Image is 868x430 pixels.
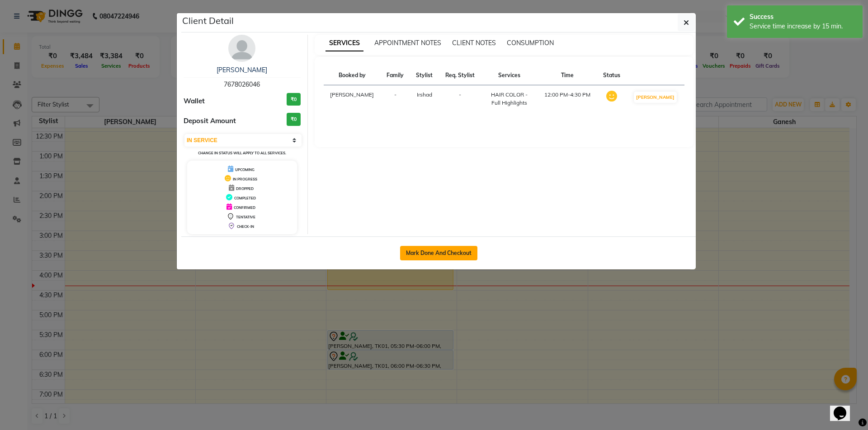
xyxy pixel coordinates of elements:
td: - [439,85,481,113]
div: Success [750,12,856,22]
span: COMPLETED [234,196,256,200]
td: - [381,85,410,113]
div: Service time increase by 15 min. [750,22,856,31]
span: DROPPED [236,186,254,191]
span: IN PROGRESS [233,177,257,181]
h3: ₹0 [287,93,301,106]
span: Deposit Amount [184,116,236,126]
span: UPCOMING [235,167,255,172]
th: Req. Stylist [439,66,481,85]
span: CONSUMPTION [507,39,554,47]
span: Irshad [417,91,432,98]
th: Time [538,66,597,85]
div: HAIR COLOR - Full Highlights [486,91,532,107]
span: CLIENT NOTES [452,39,496,47]
span: CHECK-IN [237,224,254,229]
span: Wallet [184,96,205,106]
span: 7678026046 [224,80,260,88]
a: [PERSON_NAME] [217,66,267,74]
th: Stylist [410,66,439,85]
span: APPOINTMENT NOTES [374,39,441,47]
th: Booked by [324,66,381,85]
h3: ₹0 [287,113,301,126]
th: Status [597,66,627,85]
th: Services [481,66,538,85]
td: 12:00 PM-4:30 PM [538,85,597,113]
h5: Client Detail [182,14,234,28]
span: TENTATIVE [236,215,255,219]
span: CONFIRMED [234,205,255,210]
td: [PERSON_NAME] [324,85,381,113]
button: [PERSON_NAME] [634,92,677,103]
th: Family [381,66,410,85]
img: avatar [228,35,255,62]
small: Change in status will apply to all services. [198,151,286,155]
iframe: chat widget [830,394,859,421]
button: Mark Done And Checkout [400,246,477,260]
span: SERVICES [325,35,363,51]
